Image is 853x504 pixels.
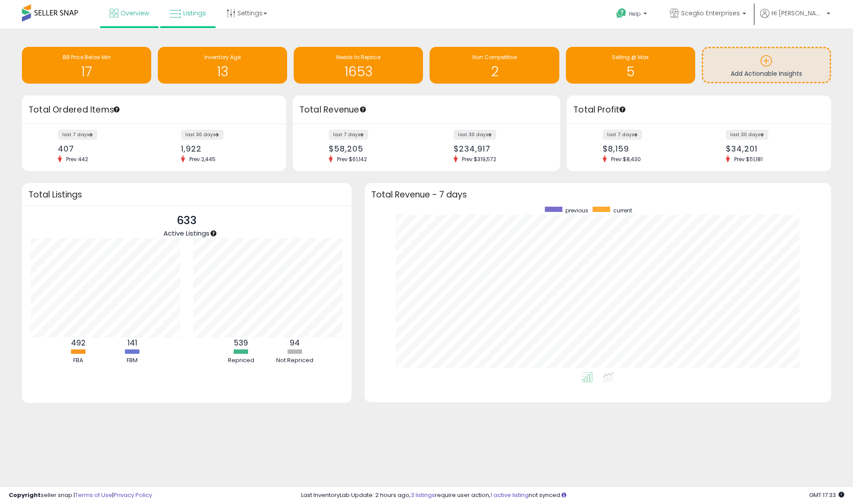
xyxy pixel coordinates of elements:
[771,9,824,18] span: Hi [PERSON_NAME]
[58,144,148,153] div: 407
[618,106,626,113] div: Tooltip anchor
[760,9,830,28] a: Hi [PERSON_NAME]
[28,191,345,198] h3: Total Listings
[162,64,283,79] h1: 13
[566,47,695,84] a: Selling @ Max 5
[333,155,371,163] span: Prev: $61,142
[603,144,693,153] div: $8,159
[458,155,501,163] span: Prev: $319,572
[726,130,768,140] label: last 30 days
[454,144,545,153] div: $234,917
[210,229,217,237] div: Tooltip anchor
[181,144,271,153] div: 1,922
[290,338,300,348] b: 94
[603,130,642,140] label: last 7 days
[703,48,830,82] a: Add Actionable Insights
[607,155,645,163] span: Prev: $8,430
[181,130,224,140] label: last 30 days
[298,64,419,79] h1: 1653
[113,106,121,113] div: Tooltip anchor
[731,69,802,78] span: Add Actionable Insights
[612,53,649,61] span: Selling @ Max
[71,338,85,348] b: 492
[121,9,149,18] span: Overview
[158,47,287,84] a: Inventory Age 13
[616,8,627,19] i: Get Help
[299,104,554,116] h3: Total Revenue
[565,207,588,214] span: previous
[613,207,632,214] span: current
[63,53,111,61] span: BB Price Below Min
[185,155,220,163] span: Prev: 2,445
[329,130,368,140] label: last 7 days
[106,356,159,365] div: FBM
[726,144,816,153] div: $34,201
[234,338,248,348] b: 539
[52,356,105,365] div: FBA
[359,106,367,113] div: Tooltip anchor
[570,64,691,79] h1: 5
[204,53,241,61] span: Inventory Age
[128,338,137,348] b: 141
[26,64,147,79] h1: 17
[22,47,151,84] a: BB Price Below Min 17
[58,130,97,140] label: last 7 days
[269,356,321,365] div: Not Repriced
[62,155,92,163] span: Prev: 442
[336,53,380,61] span: Needs to Reprice
[329,144,420,153] div: $58,205
[430,47,559,84] a: Non Competitive 2
[215,356,267,365] div: Repriced
[183,9,206,18] span: Listings
[609,1,656,28] a: Help
[163,212,210,229] p: 633
[730,155,767,163] span: Prev: $51,181
[454,130,496,140] label: last 30 days
[163,229,210,238] span: Active Listings
[294,47,423,84] a: Needs to Reprice 1653
[371,191,825,198] h3: Total Revenue - 7 days
[473,53,517,61] span: Non Competitive
[434,64,554,79] h1: 2
[629,10,641,18] span: Help
[573,104,825,116] h3: Total Profit
[28,104,280,116] h3: Total Ordered Items
[681,9,740,18] span: Sceglio Enterprises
